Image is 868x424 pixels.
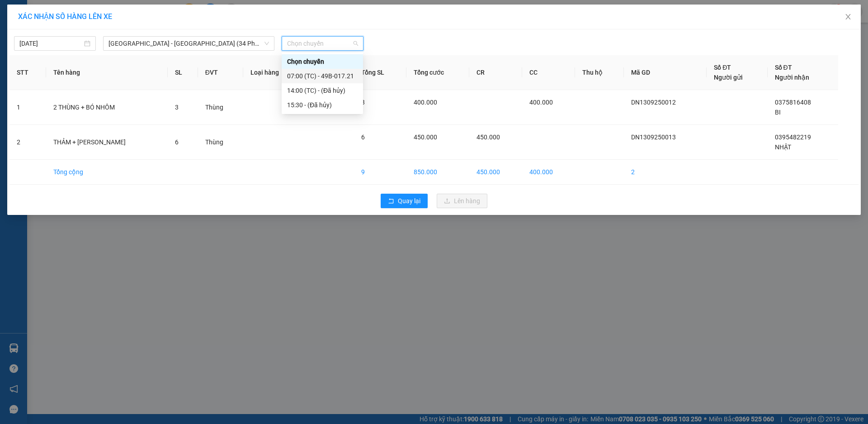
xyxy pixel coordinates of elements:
span: Người nhận [775,74,809,81]
button: uploadLên hàng [437,194,487,208]
span: rollback [388,198,394,205]
span: 400.000 [529,99,553,106]
th: ĐVT [198,55,244,90]
td: 450.000 [469,160,522,185]
th: Tổng cước [406,55,469,90]
span: Quay lại [398,196,420,206]
div: 15:30 - (Đã hủy) [287,100,358,110]
td: 2 THÙNG + BÓ NHÔM [46,90,167,125]
button: rollbackQuay lại [381,194,428,208]
span: DN1309250013 [631,133,676,141]
span: 450.000 [476,133,500,141]
th: SL [168,55,198,90]
span: down [264,41,269,46]
div: 07:00 (TC) - 49B-017.21 [287,71,358,81]
span: 6 [361,133,365,141]
th: Loại hàng [243,55,303,90]
th: CC [522,55,575,90]
span: Đà Nẵng - Đà Lạt (34 Phòng) [108,37,269,50]
td: Tổng cộng [46,160,167,185]
span: Người gửi [714,74,743,81]
th: CR [469,55,522,90]
td: Thùng [198,90,244,125]
span: DN1309250012 [631,99,676,106]
td: 1 [9,90,46,125]
span: 0375816408 [775,99,811,106]
th: Mã GD [624,55,707,90]
button: Close [835,5,861,30]
div: 14:00 (TC) - (Đã hủy) [287,86,358,95]
span: 3 [361,99,365,106]
div: Chọn chuyến [282,54,363,69]
span: 450.000 [414,133,437,141]
th: Tổng SL [354,55,406,90]
td: 2 [9,125,46,160]
span: 400.000 [414,99,437,106]
span: close [844,13,852,20]
td: 400.000 [522,160,575,185]
td: Thùng [198,125,244,160]
td: 2 [624,160,707,185]
span: Số ĐT [775,64,792,71]
span: 3 [175,104,179,111]
td: 850.000 [406,160,469,185]
span: Chọn chuyến [287,37,358,50]
th: Tên hàng [46,55,167,90]
span: BI [775,109,781,116]
input: 14/09/2025 [19,38,82,48]
th: STT [9,55,46,90]
span: 6 [175,138,179,146]
th: Thu hộ [575,55,624,90]
span: NHẬT [775,143,791,151]
td: 9 [354,160,406,185]
span: XÁC NHẬN SỐ HÀNG LÊN XE [18,12,112,21]
span: Số ĐT [714,64,731,71]
td: THẢM + [PERSON_NAME] [46,125,167,160]
span: 0395482219 [775,133,811,141]
div: Chọn chuyến [287,57,358,67]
